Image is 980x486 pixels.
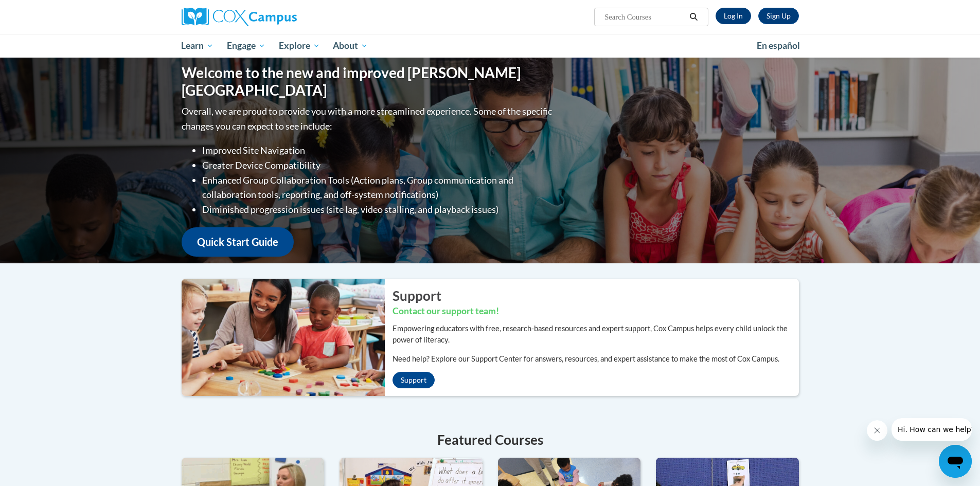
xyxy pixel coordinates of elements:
[326,34,375,58] a: About
[333,40,368,52] span: About
[182,227,294,257] a: Quick Start Guide
[202,143,555,158] li: Improved Site Navigation
[393,372,435,388] a: Support
[279,40,320,52] span: Explore
[603,11,686,23] input: Search Courses
[182,104,555,134] p: Overall, we are proud to provide you with a more streamlined experience. Some of the specific cha...
[393,323,799,346] p: Empowering educators with free, research-based resources and expert support, Cox Campus helps eve...
[202,173,555,203] li: Enhanced Group Collaboration Tools (Action plans, Group communication and collaboration tools, re...
[716,8,751,24] a: Log In
[757,40,800,51] span: En español
[939,445,972,478] iframe: Button to launch messaging window
[174,279,385,396] img: ...
[182,8,377,26] a: Cox Campus
[750,35,807,57] a: En español
[220,34,272,58] a: Engage
[182,430,799,450] h4: Featured Courses
[686,11,701,23] button: Search
[182,8,297,26] img: Cox Campus
[867,420,887,441] iframe: Close message
[393,353,799,365] p: Need help? Explore our Support Center for answers, resources, and expert assistance to make the m...
[166,34,814,58] div: Main menu
[892,418,972,441] iframe: Message from company
[182,64,555,99] h1: Welcome to the new and improved [PERSON_NAME][GEOGRAPHIC_DATA]
[6,7,83,15] span: Hi. How can we help?
[393,286,799,305] h2: Support
[758,8,799,24] a: Register
[272,34,327,58] a: Explore
[202,158,555,173] li: Greater Device Compatibility
[202,202,555,217] li: Diminished progression issues (site lag, video stalling, and playback issues)
[181,40,213,52] span: Learn
[227,40,265,52] span: Engage
[393,305,799,318] h3: Contact our support team!
[175,34,221,58] a: Learn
